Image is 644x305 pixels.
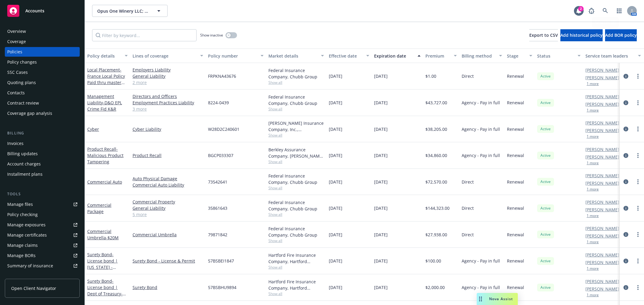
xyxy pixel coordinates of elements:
[208,284,236,291] span: 57BSBHU9894
[374,231,388,238] span: [DATE]
[587,135,599,138] button: 1 more
[5,98,80,108] a: Contract review
[5,88,80,98] a: Contacts
[587,161,599,165] button: 1 more
[133,99,203,106] a: Employment Practices Liability
[87,202,111,214] a: Commercial Package
[507,53,526,59] div: Stage
[374,152,388,159] span: [DATE]
[585,172,619,179] a: [PERSON_NAME]
[587,267,599,270] button: 1 more
[425,284,445,291] span: $2,000.00
[5,230,80,240] a: Manage certificates
[587,187,599,191] button: 1 more
[85,49,130,63] button: Policy details
[634,73,642,80] a: more
[87,93,122,112] a: Management Liability
[268,212,324,217] span: Show all
[7,271,46,281] div: Policy AI ingestions
[208,231,227,238] span: 79871842
[133,152,203,159] a: Product Recall
[133,205,203,211] a: General Liability
[507,73,524,79] span: Renewal
[268,252,324,265] div: Hartford Fire Insurance Company, Hartford Insurance Group
[462,258,500,264] span: Agency - Pay in full
[7,220,46,230] div: Manage exposures
[622,73,630,80] a: circleInformation
[133,79,203,86] a: 2 more
[529,29,558,41] button: Export to CSV
[5,130,80,136] div: Billing
[87,252,122,276] a: Surety Bond
[7,159,41,169] div: Account charges
[462,152,500,159] span: Agency - Pay in full
[5,78,80,87] a: Quoting plans
[7,98,39,108] div: Contract review
[268,53,317,59] div: Market details
[599,5,611,17] a: Search
[585,5,598,17] a: Report a Bug
[425,53,450,59] div: Premium
[507,205,524,211] span: Renewal
[585,206,619,213] a: [PERSON_NAME]
[208,179,227,185] span: 73542641
[489,296,513,301] span: Nova Assist
[374,179,388,185] span: [DATE]
[133,258,203,264] a: Surety Bond - License & Permit
[540,285,552,290] span: Active
[622,231,630,238] a: circleInformation
[87,228,119,241] a: Commercial Umbrella
[5,210,80,219] a: Policy checking
[425,205,450,211] span: $144,323.00
[87,100,122,112] span: - D&O EPL Crime Fid K&R
[578,6,584,11] div: 2
[87,278,123,303] a: Surety Bond
[92,5,168,17] button: Opus One Winery LLC; Opus One International SARL
[560,29,603,41] button: Add historical policy
[329,205,342,211] span: [DATE]
[462,179,474,185] span: Direct
[268,106,324,112] span: Show all
[7,261,53,271] div: Summary of insurance
[462,284,500,291] span: Agency - Pay in full
[208,258,234,264] span: 57BSBEI1847
[7,230,47,240] div: Manage certificates
[87,53,121,59] div: Policy details
[7,47,22,57] div: Policies
[97,8,149,14] span: Opus One Winery LLC; Opus One International SARL
[133,53,197,59] div: Lines of coverage
[268,185,324,190] span: Show all
[585,74,619,81] a: [PERSON_NAME]
[7,88,25,98] div: Contacts
[5,37,80,46] a: Coverage
[329,73,342,79] span: [DATE]
[425,152,447,159] span: $34,860.00
[425,73,436,79] span: $1.00
[622,178,630,185] a: circleInformation
[208,152,233,159] span: BGCP033307
[268,120,324,133] div: [PERSON_NAME] Insurance Company, Inc., [PERSON_NAME] Group, CRC Group
[507,126,524,132] span: Renewal
[507,179,524,185] span: Renewal
[634,152,642,159] a: more
[5,108,80,118] a: Coverage gap analysis
[208,53,257,59] div: Policy number
[87,146,123,165] span: - Malicious Product Tampering
[5,47,80,57] a: Policies
[133,67,203,73] a: Employers Liability
[87,67,125,92] a: Local Placement
[133,182,203,188] a: Commercial Auto Liability
[585,154,619,160] a: [PERSON_NAME]
[585,93,619,100] a: [PERSON_NAME]
[208,126,239,132] span: W28D2C240601
[585,199,619,205] a: [PERSON_NAME]
[622,125,630,133] a: circleInformation
[200,33,223,38] span: Show inactive
[540,232,552,237] span: Active
[133,106,203,112] a: 3 more
[133,199,203,205] a: Commercial Property
[605,29,637,41] button: Add BOR policy
[268,159,324,164] span: Show all
[5,68,80,77] a: SSC Cases
[540,153,552,158] span: Active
